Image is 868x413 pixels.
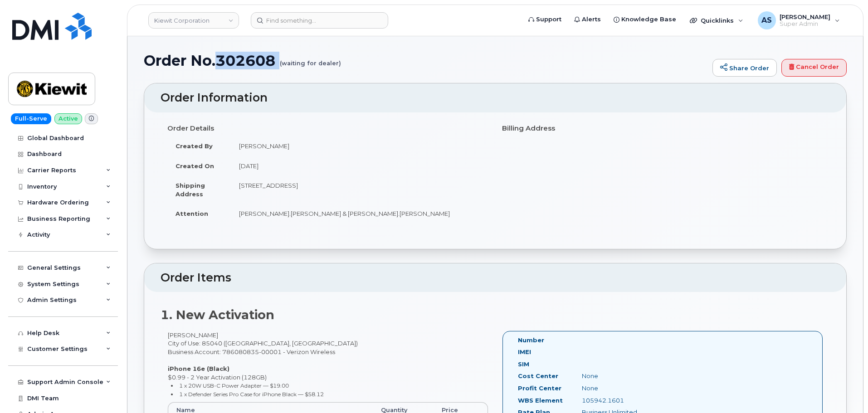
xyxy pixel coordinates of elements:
strong: Created On [176,162,214,170]
label: SIM [518,360,529,369]
strong: Attention [176,210,208,217]
strong: iPhone 16e (Black) [168,365,229,372]
div: None [575,372,665,380]
small: (waiting for dealer) [280,53,341,67]
div: 105942.1601 [575,396,665,405]
strong: Created By [176,142,213,150]
label: Number [518,336,544,345]
strong: Shipping Address [176,182,205,198]
a: Share Order [712,59,777,77]
h1: Order No.302608 [144,53,708,68]
small: 1 x Defender Series Pro Case for iPhone Black — $58.12 [179,391,324,398]
h2: Order Information [161,92,830,104]
h4: Billing Address [502,125,823,132]
iframe: Messenger Launcher [829,374,861,406]
label: Cost Center [518,372,558,380]
h4: Order Details [167,125,488,132]
label: WBS Element [518,396,563,405]
h2: Order Items [161,272,830,284]
div: None [575,384,665,393]
td: [DATE] [231,156,488,176]
label: Profit Center [518,384,561,393]
a: Cancel Order [781,59,847,77]
td: [PERSON_NAME] [231,136,488,156]
td: [PERSON_NAME].[PERSON_NAME] & [PERSON_NAME].[PERSON_NAME] [231,204,488,224]
label: IMEI [518,348,531,356]
small: 1 x 20W USB-C Power Adapter — $19.00 [179,382,289,389]
td: [STREET_ADDRESS] [231,175,488,204]
strong: 1. New Activation [161,307,274,322]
